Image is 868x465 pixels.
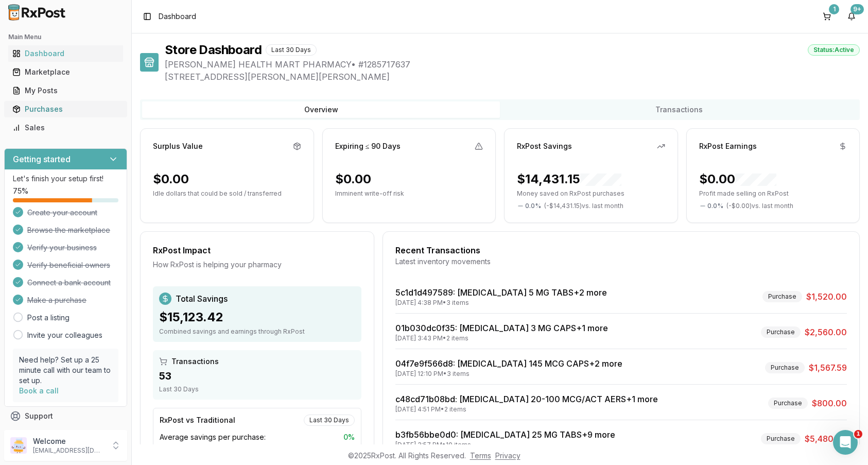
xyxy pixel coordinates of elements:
[4,101,127,117] button: Purchases
[10,437,27,454] img: User avatar
[27,260,110,270] span: Verify beneficial owners
[27,278,111,288] span: Connect a bank account
[395,299,607,307] div: [DATE] 4:38 PM • 3 items
[699,171,776,187] div: $0.00
[27,243,97,253] span: Verify your business
[806,290,847,303] span: $1,520.00
[27,225,110,235] span: Browse the marketplace
[829,4,839,14] div: 1
[761,433,801,444] div: Purchase
[19,386,59,395] a: Book a call
[27,313,70,323] a: Post a listing
[266,44,317,56] div: Last 30 Days
[517,171,621,187] div: $14,431.15
[808,44,860,56] div: Status: Active
[13,153,71,165] h3: Getting started
[8,81,123,100] a: My Posts
[544,202,623,210] span: ( - $14,431.15 ) vs. last month
[395,370,622,378] div: [DATE] 12:10 PM • 3 items
[335,141,401,151] div: Expiring ≤ 90 Days
[850,4,864,14] div: 9+
[13,186,28,196] span: 75 %
[13,174,118,184] p: Let's finish your setup first!
[726,202,793,210] span: ( - $0.00 ) vs. last month
[159,11,196,22] span: Dashboard
[27,208,97,218] span: Create your account
[304,415,355,426] div: Last 30 Days
[395,323,608,333] a: 01b030dc0f35: [MEDICAL_DATA] 3 MG CAPS+1 more
[142,101,500,118] button: Overview
[165,58,860,71] span: [PERSON_NAME] HEALTH MART PHARMACY • # 1285717637
[176,292,228,305] span: Total Savings
[395,405,658,414] div: [DATE] 4:51 PM • 2 items
[165,71,860,83] span: [STREET_ADDRESS][PERSON_NAME][PERSON_NAME]
[12,123,119,133] div: Sales
[395,394,658,404] a: c48cd71b08bd: [MEDICAL_DATA] 20-100 MCG/ACT AERS+1 more
[500,101,858,118] button: Transactions
[12,85,119,96] div: My Posts
[19,355,112,386] p: Need help? Set up a 25 minute call with our team to set up.
[765,362,805,373] div: Purchase
[525,202,541,210] span: 0.0 %
[395,287,607,298] a: 5c1d1d497589: [MEDICAL_DATA] 5 MG TABS+2 more
[8,44,123,63] a: Dashboard
[335,190,483,198] p: Imminent write-off risk
[12,104,119,114] div: Purchases
[165,42,262,58] h1: Store Dashboard
[12,67,119,77] div: Marketplace
[160,415,235,425] div: RxPost vs Traditional
[12,48,119,59] div: Dashboard
[854,430,862,438] span: 1
[809,361,847,374] span: $1,567.59
[159,328,355,336] div: Combined savings and earnings through RxPost
[707,202,723,210] span: 0.0 %
[768,398,808,409] div: Purchase
[517,141,572,151] div: RxPost Savings
[8,118,123,137] a: Sales
[395,334,608,342] div: [DATE] 3:43 PM • 2 items
[159,11,196,22] nav: breadcrumb
[159,369,355,383] div: 53
[4,407,127,425] button: Support
[33,446,105,455] p: [EMAIL_ADDRESS][DOMAIN_NAME]
[153,260,361,270] div: How RxPost is helping your pharmacy
[395,441,615,449] div: [DATE] 3:57 PM • 10 items
[27,330,102,340] a: Invite your colleagues
[153,171,189,187] div: $0.00
[33,436,105,446] p: Welcome
[160,432,266,442] span: Average savings per purchase:
[27,295,86,305] span: Make a purchase
[395,256,847,267] div: Latest inventory movements
[805,326,847,338] span: $2,560.00
[159,309,355,325] div: $15,123.42
[159,385,355,393] div: Last 30 Days
[153,190,301,198] p: Idle dollars that could be sold / transferred
[699,190,847,198] p: Profit made selling on RxPost
[4,119,127,136] button: Sales
[395,429,615,440] a: b3fb56bbe0d0: [MEDICAL_DATA] 25 MG TABS+9 more
[495,451,520,460] a: Privacy
[4,4,70,21] img: RxPost Logo
[395,358,622,369] a: 04f7e9f566d8: [MEDICAL_DATA] 145 MCG CAPS+2 more
[761,326,801,338] div: Purchase
[8,63,123,81] a: Marketplace
[4,82,127,99] button: My Posts
[4,425,127,444] button: Feedback
[8,33,123,41] h2: Main Menu
[171,356,219,367] span: Transactions
[335,171,371,187] div: $0.00
[153,141,203,151] div: Surplus Value
[395,244,847,256] div: Recent Transactions
[805,433,847,445] span: $5,480.00
[819,8,835,25] button: 1
[812,397,847,409] span: $800.00
[8,100,123,118] a: Purchases
[843,8,860,25] button: 9+
[833,430,858,455] iframe: Intercom live chat
[4,64,127,80] button: Marketplace
[517,190,665,198] p: Money saved on RxPost purchases
[470,451,491,460] a: Terms
[699,141,757,151] div: RxPost Earnings
[153,244,361,256] div: RxPost Impact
